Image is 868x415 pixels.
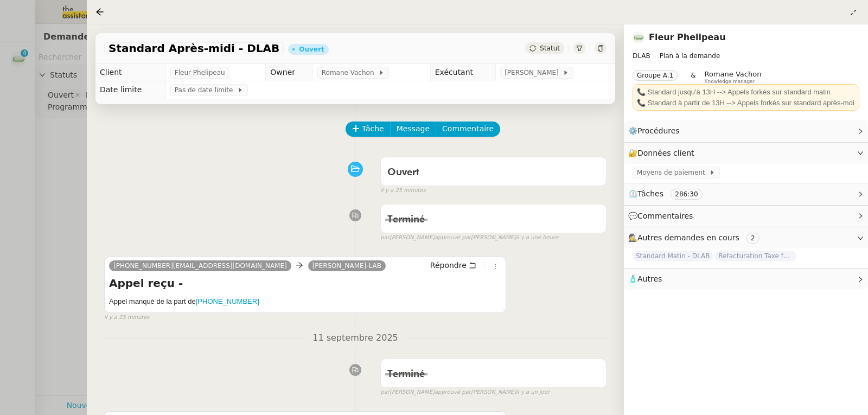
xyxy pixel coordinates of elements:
img: 7f9b6497-4ade-4d5b-ae17-2cbe23708554 [633,31,644,43]
span: Tâches [637,189,663,198]
td: Owner [266,64,312,81]
span: Standard Après-midi - DLAB [108,43,279,54]
nz-tag: 2 [746,233,759,244]
span: Fleur Phelipeau [175,67,225,78]
span: Répondre [430,260,467,271]
div: 🧴Autres [624,269,868,290]
div: 📞 Standard à partir de 13H --> Appels forkés sur standard après-mdi [637,98,855,108]
span: & [691,70,695,84]
div: 📞 Standard jusqu'à 13H --> Appels forkés sur standard matin [637,87,855,98]
span: Plan à la demande [660,52,720,60]
span: Message [397,123,430,135]
div: Ouvert [299,46,324,53]
a: [PERSON_NAME]-LAB [308,261,386,271]
span: 11 septembre 2025 [304,331,407,346]
button: Message [390,122,436,137]
span: Romane Vachon [322,67,378,78]
span: Procédures [637,126,680,135]
span: Moyens de paiement [637,167,709,178]
h5: Appel manqué de la part de [109,296,501,307]
span: 🧴 [628,274,662,283]
span: il y a 25 minutes [104,313,150,322]
span: Commentaires [637,212,693,220]
td: Exécutant [430,64,495,81]
span: approuvé par [435,388,471,397]
span: ⏲️ [628,189,711,198]
nz-tag: Groupe A.1 [633,70,678,81]
span: Romane Vachon [705,70,762,78]
div: ⚙️Procédures [624,120,868,142]
span: par [380,233,390,242]
a: Fleur Phelipeau [649,32,726,42]
app-user-label: Knowledge manager [705,70,762,84]
td: Client [95,64,165,81]
span: Pas de date limite [175,85,237,95]
span: Commentaire [442,123,494,135]
span: [PERSON_NAME] [505,67,563,78]
button: Commentaire [436,122,500,137]
span: Statut [540,44,560,52]
button: Répondre [426,259,480,271]
div: 💬Commentaires [624,206,868,227]
span: 🕵️ [628,233,764,242]
span: Données client [637,149,694,157]
span: Autres [637,274,662,283]
div: ⏲️Tâches 286:30 [624,183,868,205]
span: Refacturation Taxe foncière 2025 [715,251,796,261]
button: Tâche [346,122,391,137]
a: [PHONE_NUMBER] [196,297,259,305]
h4: Appel reçu - [109,276,501,291]
span: Autres demandes en cours [637,233,739,242]
span: Knowledge manager [705,79,755,85]
nz-tag: 286:30 [671,189,702,200]
span: il y a une heure [516,233,558,242]
span: Ouvert [387,168,419,177]
span: Terminé [387,369,425,379]
td: Date limite [95,81,165,99]
small: [PERSON_NAME] [PERSON_NAME] [380,233,558,242]
span: Tâche [362,123,384,135]
span: il y a un jour [516,388,550,397]
span: Terminé [387,215,425,225]
span: il y a 25 minutes [380,186,426,195]
span: par [380,388,390,397]
span: 🔐 [628,147,699,159]
span: [PHONE_NUMBER][EMAIL_ADDRESS][DOMAIN_NAME] [113,262,287,270]
span: approuvé par [435,233,471,242]
div: 🔐Données client [624,143,868,164]
span: ⚙️ [628,125,685,137]
span: 💬 [628,212,698,220]
span: DLAB [633,52,650,60]
span: Standard Matin - DLAB [633,251,713,261]
small: [PERSON_NAME] [PERSON_NAME] [380,388,550,397]
div: 🕵️Autres demandes en cours 2 [624,227,868,248]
